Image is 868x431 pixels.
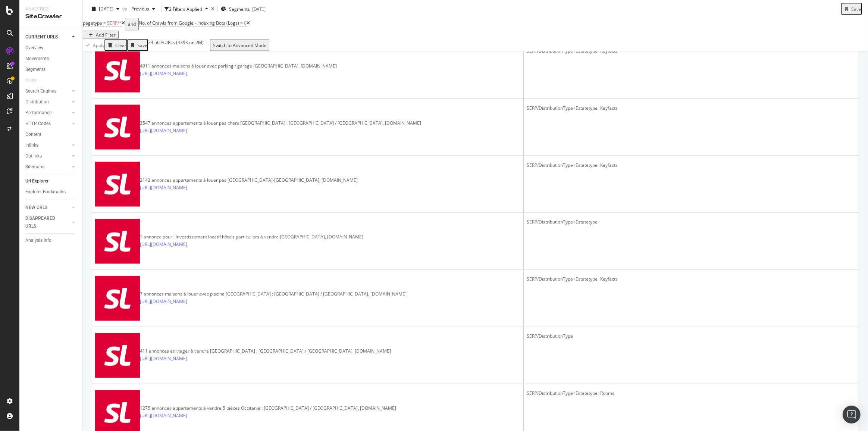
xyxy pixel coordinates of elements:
div: Content [25,131,41,138]
a: CURRENT URLS [25,33,70,41]
a: [URL][DOMAIN_NAME] [140,298,187,306]
div: Url Explorer [25,177,48,185]
div: SERP/DistributionType+Estatetype+Keyfacts [527,162,856,169]
div: Visits [25,76,37,84]
img: main image [95,162,140,207]
div: CURRENT URLS [25,33,58,41]
img: main image [95,105,140,150]
button: Add Filter [83,31,119,39]
div: Distribution [25,98,49,106]
button: Save [841,3,862,15]
span: = [103,20,106,26]
div: Explorer Bookmarks [25,188,66,196]
a: [URL][DOMAIN_NAME] [140,70,187,77]
div: SiteCrawler [25,12,76,21]
button: Segments[DATE] [221,3,266,15]
button: Save [127,39,148,51]
a: NEW URLS [25,204,70,212]
a: Analysis Info [25,237,77,244]
div: Overview [25,44,43,52]
span: Previous [128,6,149,12]
a: Segments [25,66,77,74]
a: Movements [25,55,77,63]
div: HTTP Codes [25,120,51,128]
div: DISAPPEARED URLS [25,215,63,230]
div: Analysis Info [25,237,51,244]
div: 2142 annonces appartements à louer pas [GEOGRAPHIC_DATA]-[GEOGRAPHIC_DATA], [DOMAIN_NAME] [140,177,358,184]
span: Segments [229,6,250,12]
a: Content [25,131,77,138]
div: Add Filter [96,32,116,38]
button: 2 Filters Applied [164,3,211,15]
img: main image [95,48,140,93]
span: 2025 Aug. 29th [99,6,113,12]
div: 2 Filters Applied [169,6,202,12]
div: SERP/DistributionType+Estatetype [527,219,856,226]
div: NEW URLS [25,204,47,212]
span: SERP/* [107,20,122,26]
div: Apply [93,42,104,49]
button: Clear [104,39,127,51]
a: Performance [25,109,70,117]
span: 0 [244,20,247,26]
div: Movements [25,55,49,63]
div: 24.56 % URLs ( 439K on 2M ) [148,39,204,51]
span: = [240,20,243,26]
div: 4911 annonces maisons à louer avec parking / garage [GEOGRAPHIC_DATA], [DOMAIN_NAME] [140,63,337,69]
button: Previous [128,3,158,15]
div: 3547 annonces appartements à louer pas chers [GEOGRAPHIC_DATA] : [GEOGRAPHIC_DATA] / [GEOGRAPHIC_... [140,120,421,127]
span: No. of Crawls from Google - Indexing Bots (Logs) [139,20,239,26]
a: Distribution [25,98,70,106]
div: SERP/DistributionType+Estatetype+Rooms [527,390,856,397]
img: main image [95,219,140,264]
div: Sitemaps [25,163,44,171]
div: SERP/DistributionType+Estatetype+Keyfacts [527,105,856,112]
a: Url Explorer [25,177,77,185]
img: main image [95,276,140,321]
a: DISAPPEARED URLS [25,215,70,230]
div: Search Engines [25,87,56,95]
div: Open Intercom Messenger [843,406,861,424]
a: Visits [25,76,44,84]
a: Overview [25,44,77,52]
div: 411 annonces en viager à vendre [GEOGRAPHIC_DATA] : [GEOGRAPHIC_DATA] / [GEOGRAPHIC_DATA], [DOMAI... [140,348,391,355]
button: Apply [83,39,104,51]
div: Inlinks [25,141,38,149]
div: 1 annonce pour l'investissement locatif hôtels particuliers à vendre [GEOGRAPHIC_DATA], [DOMAIN_N... [140,234,363,241]
span: pagetype [83,20,102,26]
a: HTTP Codes [25,120,70,128]
button: Switch to Advanced Mode [210,39,269,51]
a: Sitemaps [25,163,70,171]
img: main image [95,333,140,378]
div: SERP/DistributionType [527,333,856,340]
div: [DATE] [252,6,266,12]
div: Switch to Advanced Mode [213,42,266,49]
span: vs [122,6,128,12]
a: [URL][DOMAIN_NAME] [140,241,187,249]
div: SERP/DistributionType+Estatetype+Keyfacts [527,276,856,283]
div: 7 annonces maisons à louer avec piscine [GEOGRAPHIC_DATA] : [GEOGRAPHIC_DATA] / [GEOGRAPHIC_DATA]... [140,291,407,298]
a: [URL][DOMAIN_NAME] [140,355,187,363]
div: Segments [25,66,46,74]
div: Clear [115,42,126,49]
div: 1275 annonces appartements à vendre 5 pièces Occitanie : [GEOGRAPHIC_DATA] / [GEOGRAPHIC_DATA], [... [140,405,396,412]
a: Inlinks [25,141,70,149]
a: [URL][DOMAIN_NAME] [140,127,187,134]
a: Outlinks [25,152,70,160]
div: Save [137,42,147,49]
div: and [128,19,136,29]
button: [DATE] [89,3,122,15]
a: [URL][DOMAIN_NAME] [140,412,187,420]
a: [URL][DOMAIN_NAME] [140,184,187,191]
a: Search Engines [25,87,70,95]
div: Analytics [25,6,76,12]
div: times [211,7,214,11]
div: Outlinks [25,152,42,160]
div: Save [851,6,861,12]
div: Performance [25,109,51,117]
a: Explorer Bookmarks [25,188,77,196]
button: and [125,18,139,31]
